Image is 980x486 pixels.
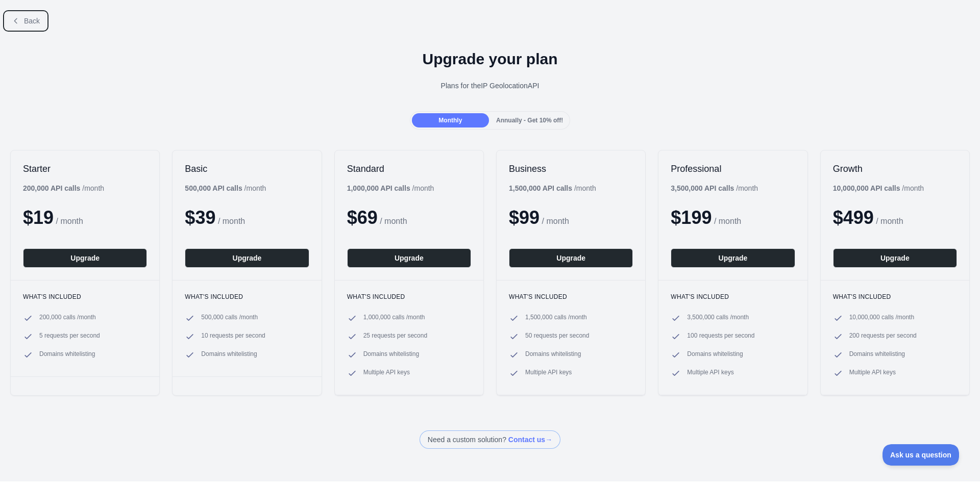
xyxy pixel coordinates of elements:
[509,183,596,193] div: / month
[671,184,734,192] b: 3,500,000 API calls
[671,183,758,193] div: / month
[883,444,960,466] iframe: Toggle Customer Support
[347,183,434,193] div: / month
[671,207,712,228] span: $ 199
[671,163,795,175] h2: Professional
[509,163,633,175] h2: Business
[347,184,410,192] b: 1,000,000 API calls
[509,207,540,228] span: $ 99
[509,184,572,192] b: 1,500,000 API calls
[347,163,471,175] h2: Standard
